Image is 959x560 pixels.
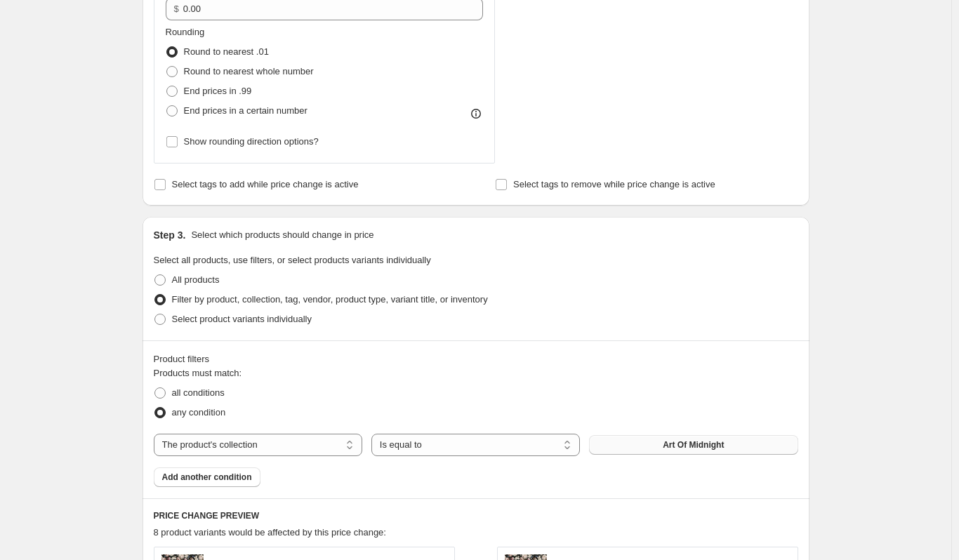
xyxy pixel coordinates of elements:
[154,368,242,378] span: Products must match:
[191,228,373,242] p: Select which products should change in price
[172,179,359,189] span: Select tags to add while price change is active
[184,136,319,147] span: Show rounding direction options?
[172,294,488,305] span: Filter by product, collection, tag, vendor, product type, variant title, or inventory
[154,510,798,521] h6: PRICE CHANGE PREVIEW
[154,255,431,265] span: Select all products, use filters, or select products variants individually
[162,472,252,483] span: Add another condition
[154,527,386,538] span: 8 product variants would be affected by this price change:
[589,435,798,455] button: Art Of Midnight
[184,66,314,76] span: Round to nearest whole number
[663,439,724,451] span: Art Of Midnight
[172,314,312,324] span: Select product variants individually
[154,352,798,366] div: Product filters
[184,105,307,116] span: End prices in a certain number
[154,467,260,487] button: Add another condition
[172,407,226,418] span: any condition
[172,274,220,285] span: All products
[513,179,715,189] span: Select tags to remove while price change is active
[174,4,179,14] span: $
[166,27,205,37] span: Rounding
[184,46,269,57] span: Round to nearest .01
[154,228,186,242] h2: Step 3.
[184,86,252,96] span: End prices in .99
[172,387,225,398] span: all conditions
